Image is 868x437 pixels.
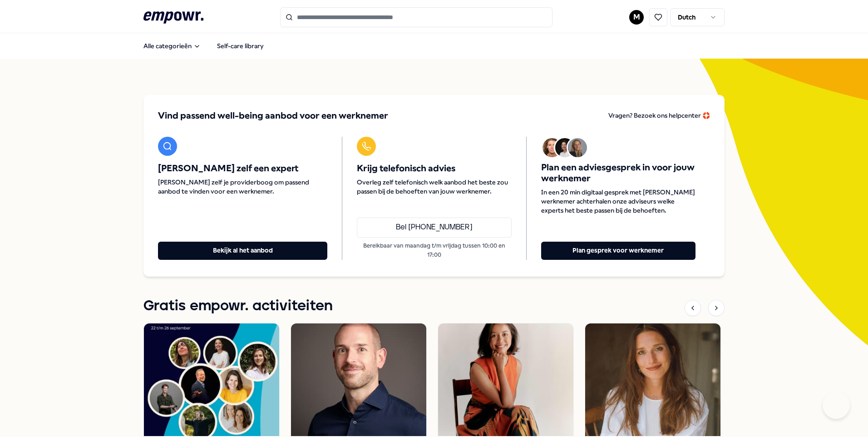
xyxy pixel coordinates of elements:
span: In een 20 min digitaal gesprek met [PERSON_NAME] werknemer achterhalen onze adviseurs welke exper... [541,188,695,215]
button: M [629,10,644,25]
img: Avatar [568,138,587,157]
h1: Gratis empowr. activiteiten [143,295,333,318]
a: Bel [PHONE_NUMBER] [357,218,511,238]
p: Bereikbaar van maandag t/m vrijdag tussen 10:00 en 17:00 [357,241,511,260]
iframe: Help Scout Beacon - Open [823,392,850,419]
img: activity image [144,323,279,436]
span: Vragen? Bezoek ons helpcenter 🛟 [608,112,710,119]
span: Vind passend well-being aanbod voor een werknemer [158,109,388,122]
a: Vragen? Bezoek ons helpcenter 🛟 [608,109,710,122]
input: Search for products, categories or subcategories [280,7,552,27]
img: activity image [291,323,426,436]
button: Bekijk al het aanbod [158,242,327,260]
button: Plan gesprek voor werknemer [541,242,695,260]
img: activity image [585,323,720,436]
button: Alle categorieën [136,37,208,55]
span: [PERSON_NAME] zelf je providerboog om passend aanbod te vinden voor een werknemer. [158,178,327,196]
nav: Main [136,37,271,55]
a: Self-care library [210,37,271,55]
span: [PERSON_NAME] zelf een expert [158,163,327,174]
span: Plan een adviesgesprek in voor jouw werknemer [541,162,695,184]
img: activity image [438,323,573,436]
span: Overleg zelf telefonisch welk aanbod het beste zou passen bij de behoeften van jouw werknemer. [357,178,511,196]
img: Avatar [555,138,574,157]
span: Krijg telefonisch advies [357,163,511,174]
img: Avatar [542,138,562,157]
